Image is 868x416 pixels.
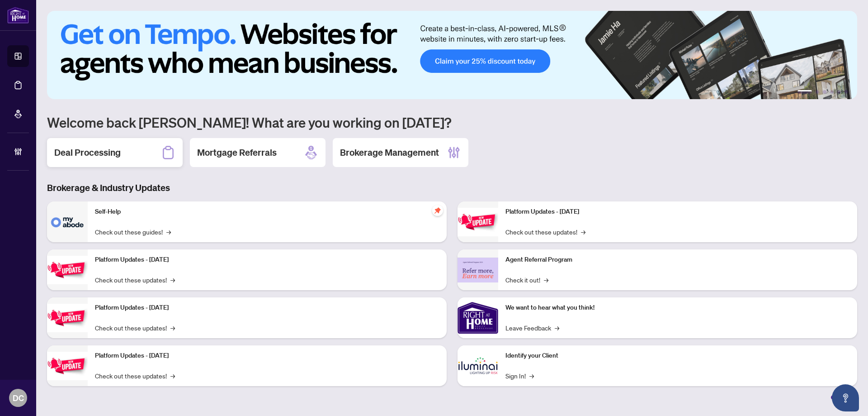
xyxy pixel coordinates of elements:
[47,352,88,380] img: Platform Updates - July 8, 2025
[170,275,175,285] span: →
[797,90,812,94] button: 1
[555,323,559,333] span: →
[458,258,498,282] img: Agent Referral Program
[505,207,850,217] p: Platform Updates - [DATE]
[816,90,819,94] button: 2
[197,146,277,159] h2: Mortgage Referrals
[54,146,121,159] h2: Deal Processing
[830,90,834,94] button: 4
[170,371,175,381] span: →
[340,146,439,159] h2: Brokerage Management
[95,351,439,361] p: Platform Updates - [DATE]
[95,227,171,237] a: Check out these guides!→
[95,323,175,333] a: Check out these updates!→
[13,392,24,404] span: DC
[170,323,175,333] span: →
[47,304,88,332] img: Platform Updates - July 21, 2025
[95,255,439,265] p: Platform Updates - [DATE]
[166,227,171,237] span: →
[544,275,548,285] span: →
[432,205,443,216] span: pushpin
[95,371,175,381] a: Check out these updates!→
[47,201,88,242] img: Self-Help
[823,90,826,94] button: 3
[581,227,585,237] span: →
[458,345,498,386] img: Identify your Client
[529,371,534,381] span: →
[505,351,850,361] p: Identify your Client
[458,297,498,338] img: We want to hear what you think!
[505,371,534,381] a: Sign In!→
[505,255,850,265] p: Agent Referral Program
[844,90,848,94] button: 6
[7,7,29,24] img: logo
[832,384,859,411] button: Open asap
[458,208,498,236] img: Platform Updates - June 23, 2025
[95,303,439,313] p: Platform Updates - [DATE]
[95,207,439,217] p: Self-Help
[47,11,857,99] img: Slide 0
[505,303,850,313] p: We want to hear what you think!
[47,256,88,284] img: Platform Updates - September 16, 2025
[47,114,857,131] h1: Welcome back [PERSON_NAME]! What are you working on [DATE]?
[95,275,175,285] a: Check out these updates!→
[505,323,559,333] a: Leave Feedback→
[837,90,841,94] button: 5
[505,275,548,285] a: Check it out!→
[505,227,585,237] a: Check out these updates!→
[47,182,857,194] h3: Brokerage & Industry Updates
